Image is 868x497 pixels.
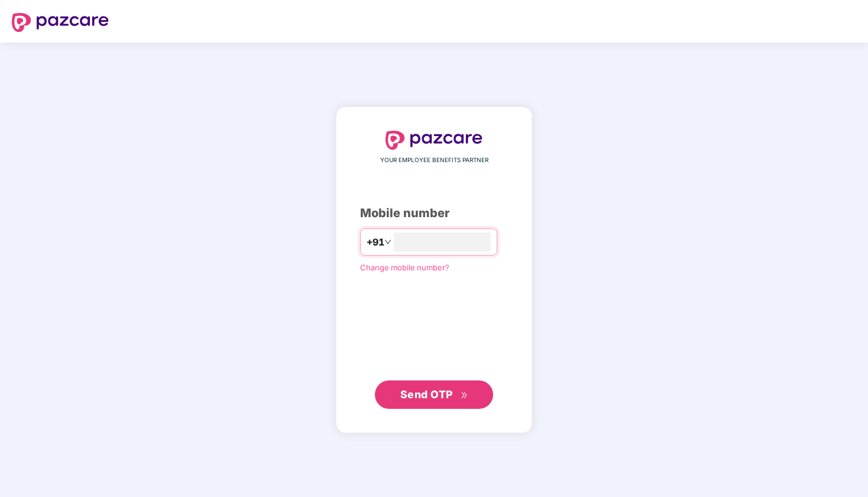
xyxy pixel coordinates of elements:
[386,131,482,150] img: logo
[367,235,384,250] span: +91
[380,156,488,165] span: YOUR EMPLOYEE BENEFITS PARTNER
[384,238,391,246] span: down
[400,388,453,401] span: Send OTP
[375,380,493,409] button: Send OTPdouble-right
[360,204,508,222] div: Mobile number
[12,13,109,32] img: logo
[360,263,449,272] a: Change mobile number?
[461,392,468,399] span: double-right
